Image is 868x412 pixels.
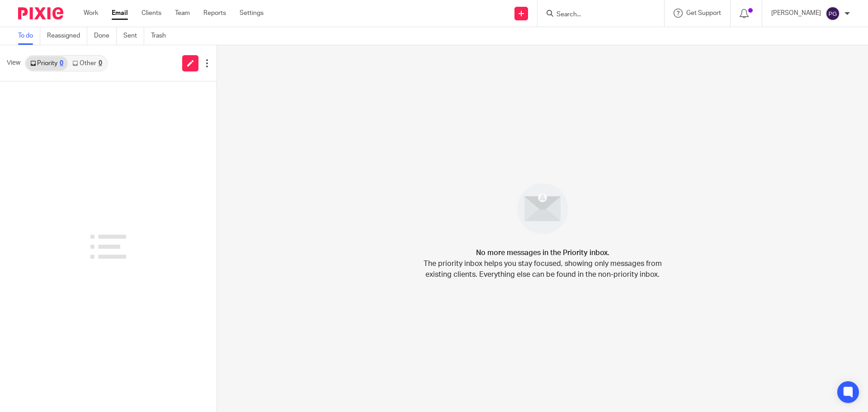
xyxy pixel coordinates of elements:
[99,60,102,66] div: 0
[26,56,68,71] a: Priority0
[18,7,63,19] img: Pixie
[175,9,190,18] a: Team
[18,27,40,45] a: To do
[60,60,63,66] div: 0
[240,9,264,18] a: Settings
[112,9,128,18] a: Email
[476,247,609,258] h4: No more messages in the Priority inbox.
[84,9,98,18] a: Work
[142,9,161,18] a: Clients
[123,27,144,45] a: Sent
[151,27,173,45] a: Trash
[511,177,574,240] img: image
[94,27,117,45] a: Done
[68,56,106,71] a: Other0
[826,6,840,21] img: svg%3E
[423,258,662,280] p: The priority inbox helps you stay focused, showing only messages from existing clients. Everythin...
[686,10,721,16] span: Get Support
[771,9,821,18] p: [PERSON_NAME]
[203,9,226,18] a: Reports
[47,27,87,45] a: Reassigned
[556,11,637,19] input: Search
[7,58,20,68] span: View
